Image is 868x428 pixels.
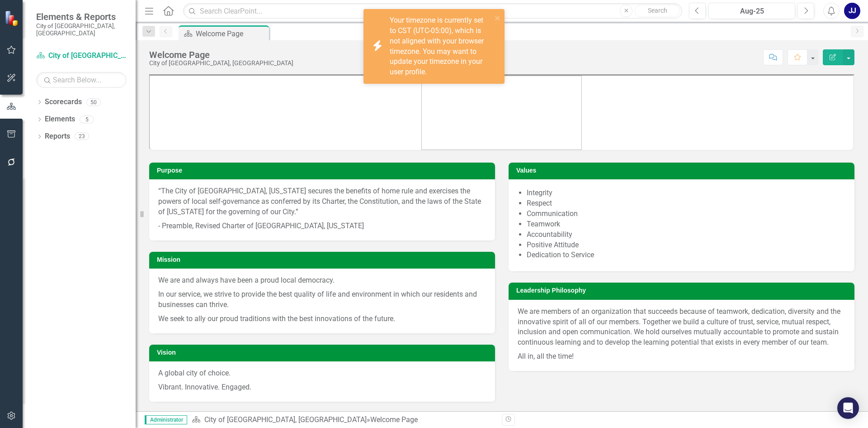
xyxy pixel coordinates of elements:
[518,307,845,350] p: We are members of an organization that succeeds because of teamwork, dedication, diversity and th...
[518,350,845,362] p: All in, all the time!
[158,275,486,288] p: We are and always have been a proud local democracy.
[196,28,267,39] div: Welcome Page
[844,3,860,19] button: JJ
[36,22,127,37] small: City of [GEOGRAPHIC_DATA], [GEOGRAPHIC_DATA]
[45,131,70,142] a: Reports
[45,97,82,107] a: Scorecards
[157,167,491,174] h3: Purpose
[648,7,667,14] span: Search
[45,114,75,125] a: Elements
[80,115,94,123] div: 5
[158,368,486,380] p: A global city of choice.
[204,415,367,424] a: City of [GEOGRAPHIC_DATA], [GEOGRAPHIC_DATA]
[36,51,127,61] a: City of [GEOGRAPHIC_DATA], [GEOGRAPHIC_DATA]
[183,3,682,19] input: Search ClearPoint...
[36,11,127,22] span: Elements & Reports
[75,133,89,140] div: 23
[527,240,845,250] li: Positive Attitude
[157,256,491,263] h3: Mission
[158,288,486,312] p: In our service, we strive to provide the best quality of life and environment in which our reside...
[370,415,418,424] div: Welcome Page
[158,312,486,324] p: We seek to ally our proud traditions with the best innovations of the future.
[421,76,582,150] img: city-of-dublin-logo.png
[837,397,859,419] div: Open Intercom Messenger
[516,287,850,294] h3: Leadership Philosophy
[712,6,792,17] div: Aug-25
[86,98,101,106] div: 50
[527,230,845,240] li: Accountability
[158,186,486,219] p: “The City of [GEOGRAPHIC_DATA], [US_STATE] secures the benefits of home rule and exercises the po...
[5,10,20,26] img: ClearPoint Strategy
[527,219,845,230] li: Teamwork
[527,250,845,260] li: Dedication to Service
[527,188,845,198] li: Integrity
[527,209,845,219] li: Communication
[708,3,795,19] button: Aug-25
[495,13,501,23] button: close
[635,5,680,17] button: Search
[158,380,486,393] p: Vibrant. Innovative. Engaged.
[192,415,495,425] div: »
[149,50,293,60] div: Welcome Page
[390,15,492,77] div: Your timezone is currently set to CST (UTC-05:00), which is not aligned with your browser timezon...
[145,415,187,424] span: Administrator
[158,219,486,231] p: - Preamble, Revised Charter of [GEOGRAPHIC_DATA], [US_STATE]
[36,72,127,88] input: Search Below...
[157,349,491,356] h3: Vision
[149,60,293,67] div: City of [GEOGRAPHIC_DATA], [GEOGRAPHIC_DATA]
[516,167,850,174] h3: Values
[527,198,845,209] li: Respect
